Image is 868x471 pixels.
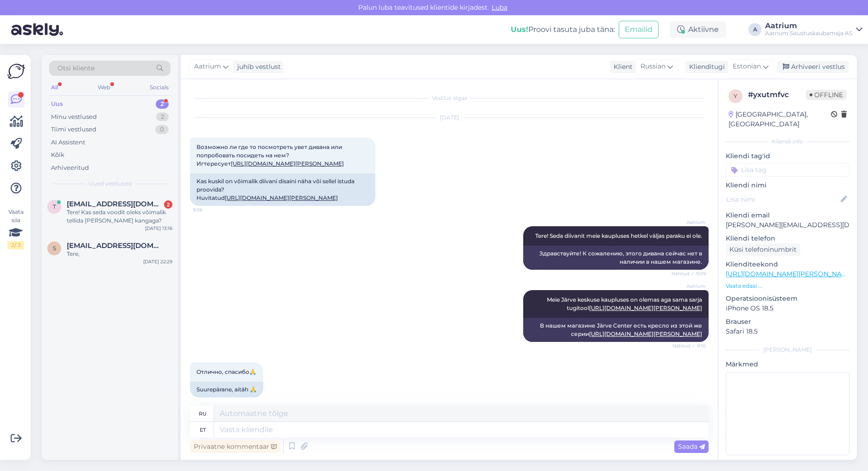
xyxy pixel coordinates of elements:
p: [PERSON_NAME][EMAIL_ADDRESS][DOMAIN_NAME] [726,220,849,230]
p: Vaata edasi ... [726,282,849,290]
div: Arhiveeri vestlus [777,61,849,73]
a: AatriumAatrium Sisustuskaubamaja AS [765,22,862,37]
div: Uus [51,99,63,109]
div: 2 [156,112,169,122]
div: [DATE] 13:16 [145,225,172,232]
div: 2 / 3 [7,241,24,249]
div: Web [96,81,112,93]
div: et [200,422,206,438]
p: Kliendi telefon [726,234,849,243]
div: ru [199,406,207,421]
span: Aatrium [194,62,221,72]
b: Uus! [511,25,528,34]
a: [URL][DOMAIN_NAME][PERSON_NAME] [589,330,702,337]
p: Kliendi tag'id [726,151,849,161]
span: t [53,203,56,210]
p: Operatsioonisüsteem [726,294,849,304]
div: Socials [148,81,171,93]
div: Kas kuskil on võimalik diivani disaini näha või sellel istuda proovida? Huvitatud [190,174,375,206]
p: Kliendi email [726,211,849,220]
div: All [49,81,60,93]
div: Kõik [51,150,64,160]
span: Nähtud ✓ 9:09 [671,270,706,277]
p: Klienditeekond [726,260,849,269]
div: [DATE] [190,113,709,122]
a: [URL][DOMAIN_NAME][PERSON_NAME] [231,160,344,167]
div: Arhiveeritud [51,163,89,173]
div: Klienditugi [685,62,725,72]
div: Aatrium Sisustuskaubamaja AS [765,30,852,37]
div: AI Assistent [51,138,85,147]
div: Vaata siia [7,208,24,249]
div: Küsi telefoninumbrit [726,243,800,256]
span: Saada [678,442,705,451]
p: Kliendi nimi [726,180,849,190]
div: [PERSON_NAME] [726,346,849,354]
div: [DATE] 22:29 [143,258,172,265]
div: [GEOGRAPHIC_DATA], [GEOGRAPHIC_DATA] [729,110,831,129]
span: Tere! Seda diivanit meie kaupluses hetkel väljas paraku ei ole. [535,232,702,239]
span: slaav4eg@hotmail.com [67,242,163,250]
span: y [734,93,737,99]
span: Otsi kliente [57,63,95,73]
span: 9:06 [193,206,228,213]
a: [URL][DOMAIN_NAME][PERSON_NAME] [225,194,338,201]
div: A [748,23,761,36]
div: # yxutmfvc [748,89,806,100]
span: Meie Järve keskuse kaupluses on olemas aga sama sarja tugitool [547,296,703,311]
div: Tiimi vestlused [51,125,96,134]
div: Proovi tasuta juba täna: [511,24,615,35]
p: iPhone OS 18.5 [726,304,849,313]
input: Lisa tag [726,163,849,177]
div: Suurepärane, aitäh 🙏 [190,382,263,397]
div: Aktiivne [670,21,726,38]
span: Estonian [733,62,761,72]
input: Lisa nimi [726,194,839,205]
span: Nähtud ✓ 9:10 [671,342,706,349]
span: triinspeek@gmail.com [67,200,163,208]
div: Privaatne kommentaar [190,440,280,453]
div: 0 [155,125,169,134]
span: Aatrium [671,283,706,290]
a: [URL][DOMAIN_NAME][PERSON_NAME] [726,270,854,278]
p: Märkmed [726,359,849,369]
div: juhib vestlust [234,62,281,72]
span: Aatrium [671,219,706,226]
span: Offline [806,90,847,100]
div: Kliendi info [726,137,849,146]
div: 2 [164,200,172,209]
div: Minu vestlused [51,112,97,122]
span: Отлично, спасибо🙏 [196,368,256,375]
div: 2 [156,99,169,109]
span: Возможно ли где то посмотреть увет дивана или попробовать посидеть на нем? Игтересует [196,143,344,167]
img: Askly Logo [7,62,25,80]
div: Aatrium [765,22,852,30]
span: Luba [489,3,510,12]
div: Vestlus algas [190,94,709,102]
span: s [53,245,56,252]
span: Uued vestlused [89,180,132,188]
div: Tere, [67,250,172,258]
div: В нашем магазине Järve Center есть кресло из этой же серии [523,318,709,342]
div: Tere! Kas seda voodit oleks võimalik tellida [PERSON_NAME] kangaga? [67,208,172,225]
p: Brauser [726,317,849,327]
div: Здравствуйте! К сожалению, этого дивана сейчас нет в наличии в нашем магазине. [523,246,709,270]
p: Safari 18.5 [726,327,849,336]
a: [URL][DOMAIN_NAME][PERSON_NAME] [589,304,702,311]
button: Emailid [619,21,659,38]
span: Russian [640,62,665,72]
div: Klient [610,62,633,72]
